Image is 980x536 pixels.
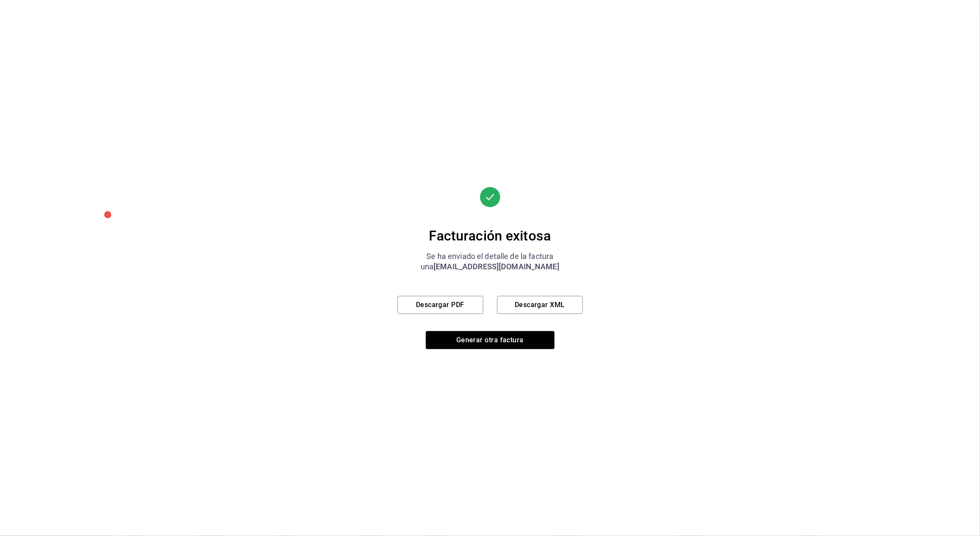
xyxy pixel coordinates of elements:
span: [EMAIL_ADDRESS][DOMAIN_NAME] [434,262,559,271]
div: Facturación exitosa [397,227,583,244]
button: Descargar XML [497,296,583,314]
div: Se ha enviado el detalle de la factura [397,251,583,262]
button: Generar otra factura [426,331,555,349]
div: una [397,262,583,272]
button: Descargar PDF [397,296,483,314]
